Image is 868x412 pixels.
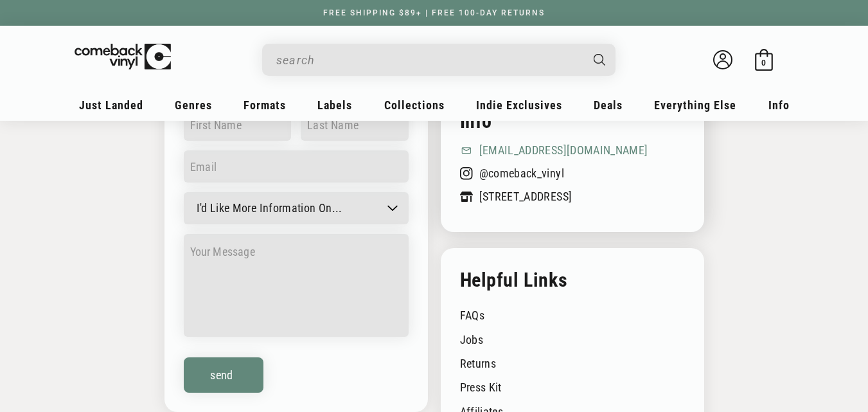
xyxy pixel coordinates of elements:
span: Formats [244,98,286,112]
button: Send [184,357,263,393]
span: 0 [761,58,766,67]
span: Indie Exclusives [476,98,562,112]
span: Just Landed [79,98,143,112]
a: [STREET_ADDRESS] [460,190,685,203]
input: Email [184,150,409,183]
a: @comeback_vinyl [460,166,685,180]
a: FAQs [460,302,685,326]
a: Returns [460,350,685,374]
span: Labels [317,98,352,112]
a: Press Kit [460,374,685,398]
span: Everything Else [654,98,736,112]
input: First name [184,109,292,141]
div: Search [262,44,616,76]
h4: Helpful Links [460,267,685,292]
button: Search [582,44,617,76]
span: Deals [594,98,623,112]
span: Genres [175,98,212,112]
input: Last name [301,109,409,141]
span: Info [768,98,790,112]
a: [EMAIL_ADDRESS][DOMAIN_NAME] [460,143,685,157]
input: When autocomplete results are available use up and down arrows to review and enter to select [276,47,581,73]
span: Collections [384,98,445,112]
a: FREE SHIPPING $89+ | FREE 100-DAY RETURNS [310,8,558,17]
a: Jobs [460,327,685,350]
